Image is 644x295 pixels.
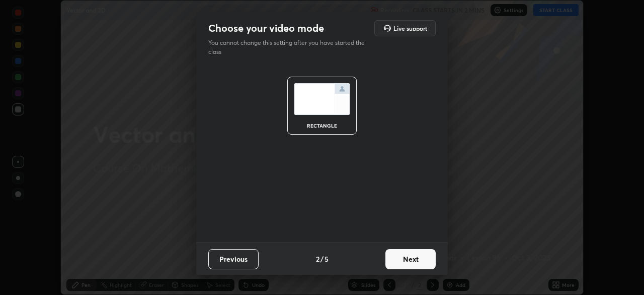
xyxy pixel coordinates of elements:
[208,249,259,269] button: Previous
[208,22,324,35] h2: Choose your video mode
[316,254,319,264] h4: 2
[302,123,342,128] div: rectangle
[208,38,371,56] p: You cannot change this setting after you have started the class
[325,254,329,264] h4: 5
[294,83,350,115] img: normalScreenIcon.ae25ed63.svg
[385,249,436,269] button: Next
[393,25,427,31] h5: Live support
[320,254,324,264] h4: /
